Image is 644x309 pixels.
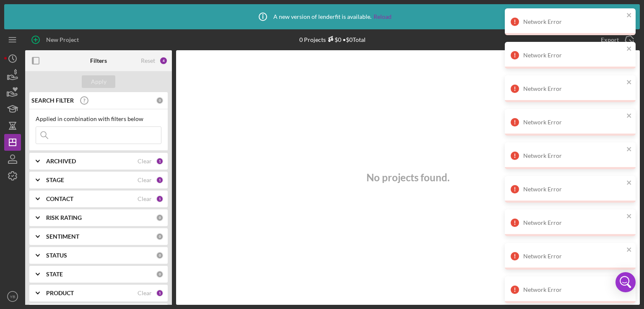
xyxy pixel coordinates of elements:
[523,52,624,59] div: Network Error
[615,272,636,292] div: Open Intercom Messenger
[156,97,164,104] div: 0
[138,196,152,202] div: Clear
[46,252,67,259] b: STATUS
[138,290,152,296] div: Clear
[523,18,624,25] div: Network Error
[156,289,164,297] div: 1
[299,36,366,43] div: 0 Projects • $0 Total
[156,252,164,259] div: 0
[159,57,168,65] div: 4
[90,57,107,64] b: Filters
[523,219,624,226] div: Network Error
[31,97,74,104] b: SEARCH FILTER
[626,79,632,87] button: close
[82,75,115,88] button: Apply
[326,36,341,43] div: $0
[374,13,392,20] a: Reload
[523,286,624,293] div: Network Error
[46,177,64,183] b: STAGE
[36,116,161,122] div: Applied in combination with filters below
[46,233,79,240] b: SENTIMENT
[626,246,632,254] button: close
[626,179,632,187] button: close
[138,158,152,165] div: Clear
[25,31,87,48] button: New Project
[626,112,632,120] button: close
[138,177,152,183] div: Clear
[46,31,79,48] div: New Project
[156,214,164,221] div: 0
[156,270,164,278] div: 0
[156,176,164,184] div: 1
[46,271,63,278] b: STATE
[523,85,624,92] div: Network Error
[252,6,392,27] div: A new version of lenderfit is available.
[46,214,82,221] b: RISK RATING
[156,157,164,165] div: 1
[46,196,73,202] b: CONTACT
[10,294,16,299] text: YB
[523,152,624,159] div: Network Error
[141,57,155,64] div: Reset
[626,12,632,20] button: close
[46,290,74,296] b: PRODUCT
[523,119,624,126] div: Network Error
[91,75,106,88] div: Apply
[523,186,624,193] div: Network Error
[626,45,632,53] button: close
[366,172,449,183] h3: No projects found.
[626,146,632,154] button: close
[4,288,21,305] button: YB
[626,213,632,221] button: close
[156,195,164,203] div: 1
[523,253,624,260] div: Network Error
[156,233,164,240] div: 0
[46,158,76,165] b: ARCHIVED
